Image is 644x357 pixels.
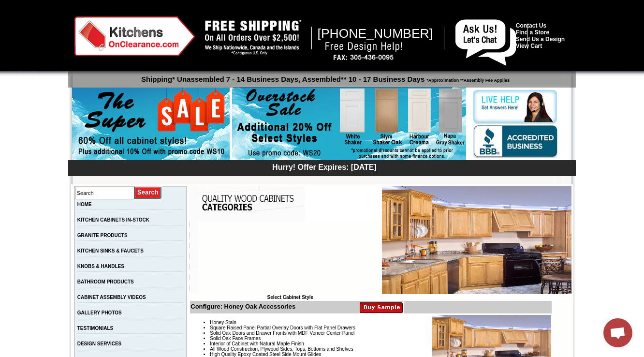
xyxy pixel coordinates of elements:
a: Open chat [603,318,632,347]
span: High Quality Epoxy Coated Steel Side Mount Glides [210,352,321,357]
a: HOME [77,202,92,207]
span: Square Raised Panel Partial Overlay Doors with Flat Panel Drawers [210,325,355,330]
iframe: Browser incompatible [198,222,382,295]
span: Interior of Cabinet with Natural Maple Finish [210,341,304,346]
a: BATHROOM PRODUCTS [77,279,134,284]
span: Honey Stain [210,320,236,325]
a: KNOBS & HANDLES [77,264,124,269]
a: CABINET ASSEMBLY VIDEOS [77,295,146,300]
a: KITCHEN CABINETS IN-STOCK [77,217,149,223]
b: Configure: Honey Oak Accessories [190,303,295,310]
span: Solid Oak Doors and Drawer Fronts with MDF Veneer Center Panel [210,330,354,336]
a: Contact Us [516,22,546,29]
span: [PHONE_NUMBER] [318,26,433,41]
a: GRANITE PRODUCTS [77,233,128,238]
a: TESTIMONIALS [77,326,113,331]
div: Hurry! Offer Expires: [DATE] [73,162,576,172]
input: Submit [134,186,162,199]
a: Send Us a Design [516,36,565,43]
p: Shipping* Unassembled 7 - 14 Business Days, Assembled** 10 - 17 Business Days [73,71,576,83]
b: Select Cabinet Style [267,295,313,300]
img: Kitchens on Clearance Logo [74,16,195,56]
span: Solid Oak Face Frames [210,336,261,341]
span: *Approximation **Assembly Fee Applies [424,75,510,83]
a: KITCHEN SINKS & FAUCETS [77,248,144,253]
a: View Cart [516,43,542,49]
span: All Wood Construction, Plywood Sides, Tops, Bottoms and Shelves [210,346,353,352]
img: Honey Oak [382,186,571,294]
a: DESIGN SERVICES [77,341,122,346]
a: GALLERY PHOTOS [77,310,122,315]
a: Find a Store [516,29,549,36]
